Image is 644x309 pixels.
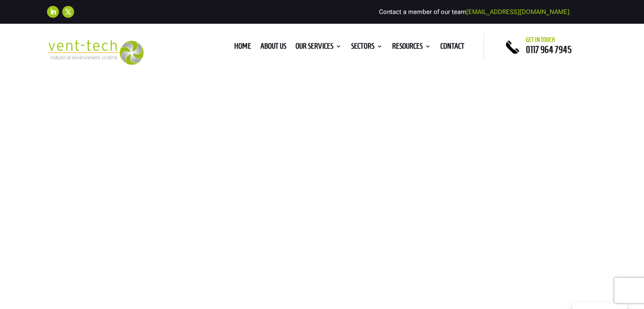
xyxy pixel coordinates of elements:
[260,43,286,52] a: About us
[47,6,59,18] a: Follow on LinkedIn
[234,43,251,52] a: Home
[47,40,144,65] img: 2023-09-27T08_35_16.549ZVENT-TECH---Clear-background
[526,36,555,43] span: Get in touch
[466,8,569,16] a: [EMAIL_ADDRESS][DOMAIN_NAME]
[526,44,572,55] a: 0117 964 7945
[296,43,342,52] a: Our Services
[440,43,464,52] a: Contact
[379,8,569,16] span: Contact a member of our team
[392,43,431,52] a: Resources
[351,43,383,52] a: Sectors
[62,6,74,18] a: Follow on X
